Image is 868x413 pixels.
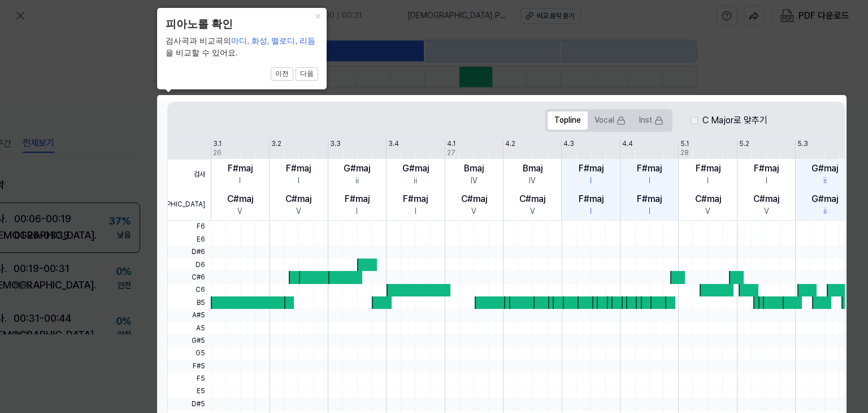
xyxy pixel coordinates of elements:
div: 4.4 [622,139,633,149]
button: 이전 [271,67,293,81]
div: 4.3 [563,139,574,149]
div: ii [823,206,827,217]
span: C#6 [168,271,211,283]
div: G#maj [811,162,838,175]
button: Close [309,8,327,24]
span: E5 [168,385,211,398]
span: F#5 [168,360,211,372]
span: [DEMOGRAPHIC_DATA] [168,190,211,220]
div: 3.4 [388,139,399,149]
div: 26 [213,148,222,158]
div: V [530,206,535,217]
button: Inst [632,111,670,130]
span: B5 [168,296,211,309]
div: ii [823,175,827,187]
div: I [649,206,650,217]
span: G5 [168,347,211,360]
div: C#maj [461,192,487,206]
div: 3.2 [271,139,281,149]
div: ii [355,175,359,187]
div: I [356,206,358,217]
div: 5.1 [680,139,689,149]
button: Vocal [588,111,632,130]
div: 4.1 [447,139,455,149]
div: 28 [680,148,689,158]
div: 27 [447,148,455,158]
div: V [471,206,476,217]
div: C#maj [285,192,311,206]
div: F#maj [637,162,662,175]
button: 다음 [296,67,318,81]
div: F#maj [345,192,370,206]
header: 피아노롤 확인 [166,16,318,33]
div: IV [471,175,478,187]
div: 검사곡과 비교곡의 을 비교할 수 있어요. [166,35,318,59]
div: V [705,206,710,217]
div: F#maj [579,192,604,206]
div: I [415,206,416,217]
div: F#maj [228,162,253,175]
div: F#maj [696,162,721,175]
label: C Major로 맞추기 [702,114,767,127]
div: I [590,206,592,217]
span: F6 [168,221,211,233]
div: 4.2 [505,139,515,149]
span: 검사 [168,160,211,190]
span: G#5 [168,334,211,347]
div: I [649,175,650,187]
div: G#maj [402,162,429,175]
div: C#maj [695,192,721,206]
div: Bmaj [523,162,542,175]
span: C6 [168,284,211,296]
span: F5 [168,372,211,385]
div: F#maj [286,162,311,175]
span: E6 [168,233,211,246]
div: G#maj [344,162,370,175]
button: Topline [548,111,588,130]
div: V [237,206,242,217]
div: C#maj [519,192,545,206]
div: I [239,175,241,187]
div: V [764,206,769,217]
div: ii [414,175,417,187]
span: D#6 [168,246,211,258]
div: F#maj [403,192,428,206]
div: IV [529,175,536,187]
div: I [766,175,767,187]
span: A5 [168,322,211,334]
div: C#maj [753,192,779,206]
div: F#maj [637,192,662,206]
div: 3.3 [330,139,341,149]
div: 5.3 [797,139,808,149]
div: I [590,175,592,187]
div: I [298,175,300,187]
div: I [707,175,709,187]
span: D#5 [168,398,211,410]
span: A#5 [168,309,211,321]
div: V [296,206,301,217]
div: Bmaj [464,162,484,175]
span: 마디, 화성, 멜로디, 리듬 [231,36,315,45]
div: F#maj [579,162,604,175]
div: 3.1 [213,139,222,149]
div: G#maj [811,192,838,206]
div: C#maj [227,192,253,206]
span: D6 [168,259,211,271]
div: F#maj [754,162,779,175]
div: 5.2 [739,139,749,149]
